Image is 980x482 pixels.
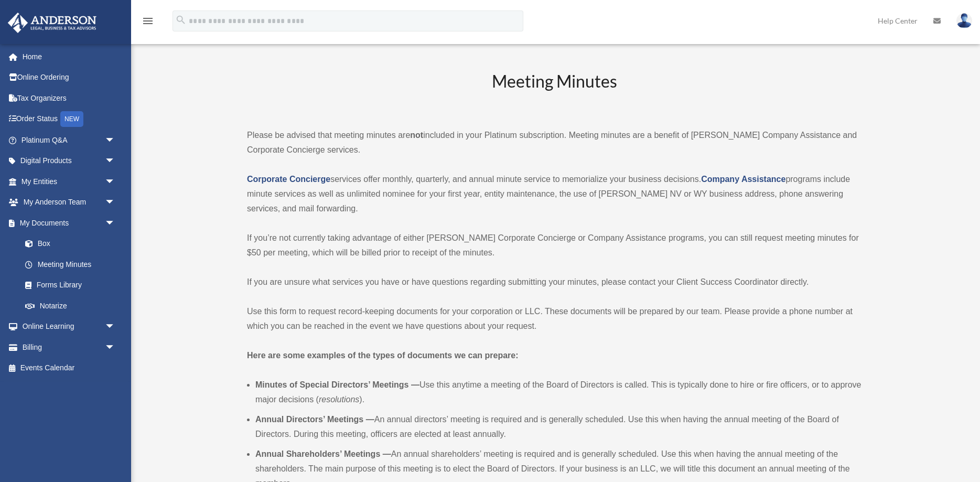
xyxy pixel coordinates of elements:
a: Notarize [15,295,131,316]
p: If you’re not currently taking advantage of either [PERSON_NAME] Corporate Concierge or Company A... [247,231,861,260]
span: arrow_drop_down [105,316,126,338]
a: Billingarrow_drop_down [7,337,131,358]
span: arrow_drop_down [105,212,126,234]
a: Meeting Minutes [15,254,126,275]
div: NEW [60,111,83,127]
a: Tax Organizers [7,88,131,109]
em: resolutions [319,395,359,404]
i: menu [142,15,154,27]
a: My Entitiesarrow_drop_down [7,171,131,192]
p: Use this form to request record-keeping documents for your corporation or LLC. These documents wi... [247,304,861,334]
a: Home [7,46,131,67]
i: search [175,14,187,26]
a: Corporate Concierge [247,175,330,184]
b: Annual Shareholders’ Meetings — [255,449,391,458]
img: Anderson Advisors Platinum Portal [5,13,100,33]
p: services offer monthly, quarterly, and annual minute service to memorialize your business decisio... [247,172,861,216]
p: If you are unsure what services you have or have questions regarding submitting your minutes, ple... [247,275,861,290]
a: Box [15,233,131,254]
a: Events Calendar [7,358,131,379]
a: menu [142,18,154,27]
a: Order StatusNEW [7,109,131,130]
a: My Anderson Teamarrow_drop_down [7,192,131,213]
span: arrow_drop_down [105,130,126,151]
a: My Documentsarrow_drop_down [7,212,131,233]
span: arrow_drop_down [105,337,126,358]
a: Forms Library [15,275,131,296]
a: Company Assistance [701,175,785,184]
a: Digital Productsarrow_drop_down [7,151,131,172]
a: Platinum Q&Aarrow_drop_down [7,130,131,151]
b: Minutes of Special Directors’ Meetings — [255,380,419,389]
b: Annual Directors’ Meetings — [255,415,374,424]
strong: Here are some examples of the types of documents we can prepare: [247,351,519,360]
li: An annual directors’ meeting is required and is generally scheduled. Use this when having the ann... [255,412,861,442]
p: Please be advised that meeting minutes are included in your Platinum subscription. Meeting minute... [247,128,861,157]
h2: Meeting Minutes [247,70,861,113]
strong: not [410,131,423,140]
a: Online Learningarrow_drop_down [7,316,131,337]
img: User Pic [956,13,972,28]
span: arrow_drop_down [105,171,126,192]
li: Use this anytime a meeting of the Board of Directors is called. This is typically done to hire or... [255,378,861,407]
a: Online Ordering [7,67,131,88]
span: arrow_drop_down [105,192,126,213]
span: arrow_drop_down [105,151,126,172]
